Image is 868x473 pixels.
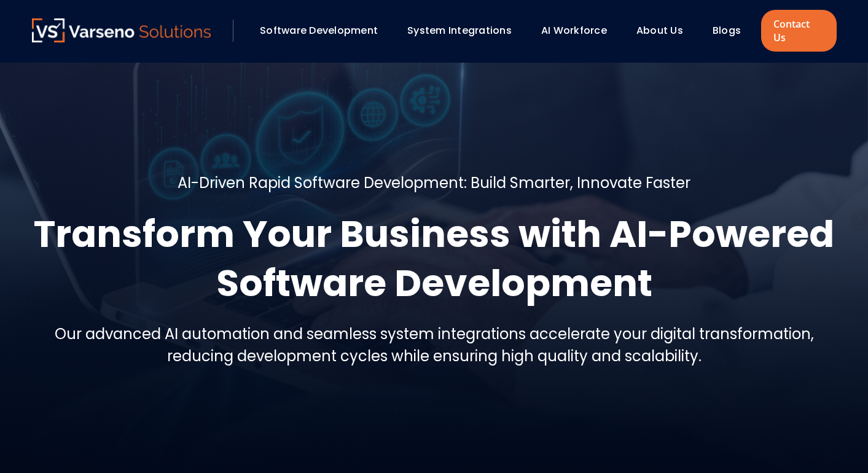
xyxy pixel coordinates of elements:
div: Software Development [254,20,395,41]
a: Blogs [713,23,741,37]
img: Varseno Solutions – Product Engineering & IT Services [32,18,211,42]
div: About Us [630,20,700,41]
a: Varseno Solutions – Product Engineering & IT Services [32,18,211,43]
h5: Our advanced AI automation and seamless system integrations accelerate your digital transformatio... [32,323,837,367]
a: System Integrations [407,23,512,37]
div: AI Workforce [535,20,624,41]
div: System Integrations [401,20,529,41]
a: Software Development [260,23,378,37]
h5: AI-Driven Rapid Software Development: Build Smarter, Innovate Faster [178,172,690,194]
a: AI Workforce [541,23,607,37]
a: About Us [636,23,683,37]
div: Blogs [706,20,758,41]
a: Contact Us [761,10,836,52]
h1: Transform Your Business with AI-Powered Software Development [32,209,837,308]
